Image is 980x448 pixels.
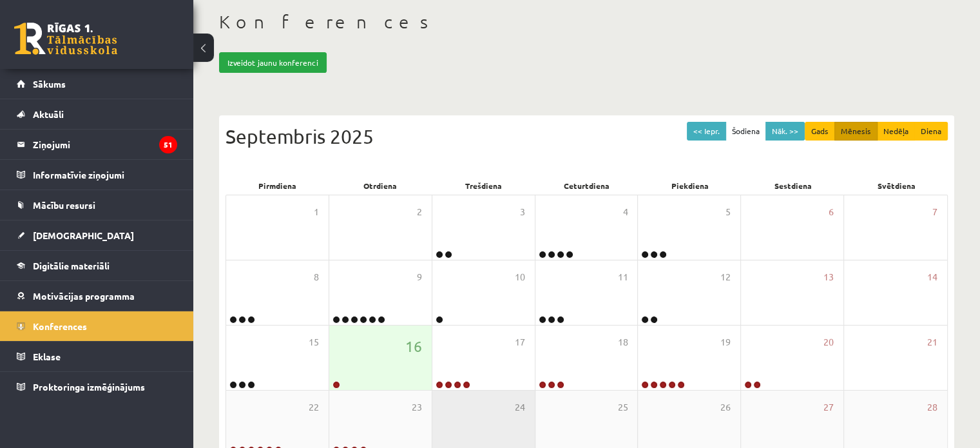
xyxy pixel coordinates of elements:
span: 8 [314,270,319,284]
div: Trešdiena [432,177,535,195]
a: Digitālie materiāli [17,251,177,280]
a: Proktoringa izmēģinājums [17,372,177,402]
span: 15 [309,335,319,349]
a: Eklase [17,342,177,371]
span: Digitālie materiāli [33,260,110,271]
a: [DEMOGRAPHIC_DATA] [17,220,177,250]
span: 27 [823,400,834,414]
div: Septembris 2025 [226,122,948,151]
div: Svētdiena [845,177,948,195]
span: 21 [927,335,937,349]
span: 1 [314,205,319,219]
span: Proktoringa izmēģinājums [33,381,145,393]
div: Otrdiena [329,177,432,195]
span: [DEMOGRAPHIC_DATA] [33,229,134,241]
span: Eklase [33,351,61,362]
span: 23 [412,400,422,414]
span: 9 [417,270,422,284]
span: Konferences [33,320,87,332]
span: 12 [720,270,731,284]
a: Ziņojumi51 [17,130,177,159]
span: Mācību resursi [33,199,95,211]
div: Pirmdiena [226,177,329,195]
span: 14 [927,270,937,284]
span: 19 [720,335,731,349]
span: Sākums [33,78,66,90]
span: 24 [515,400,525,414]
span: 25 [617,400,628,414]
span: 10 [515,270,525,284]
div: Ceturtdiena [535,177,638,195]
legend: Ziņojumi [33,130,177,159]
button: Nedēļa [877,122,915,141]
span: 18 [617,335,628,349]
div: Piekdiena [639,177,742,195]
span: 11 [617,270,628,284]
legend: Informatīvie ziņojumi [33,160,177,190]
h1: Konferences [219,11,954,33]
span: 17 [515,335,525,349]
a: Informatīvie ziņojumi [17,160,177,190]
button: Gads [805,122,835,141]
span: Aktuāli [33,108,64,120]
button: Mēnesis [834,122,878,141]
a: Aktuāli [17,99,177,129]
span: 5 [725,205,731,219]
a: Mācību resursi [17,190,177,220]
button: Šodiena [725,122,766,141]
a: Motivācijas programma [17,281,177,311]
span: 13 [823,270,834,284]
a: Konferences [17,311,177,341]
button: Nāk. >> [765,122,805,141]
span: 28 [927,400,937,414]
span: 2 [417,205,422,219]
span: Motivācijas programma [33,290,135,302]
span: 3 [520,205,525,219]
span: 22 [309,400,319,414]
span: 7 [932,205,937,219]
a: Sākums [17,69,177,99]
button: << Iepr. [687,122,726,141]
span: 20 [823,335,834,349]
span: 26 [720,400,731,414]
span: 4 [622,205,628,219]
div: Sestdiena [742,177,845,195]
a: Izveidot jaunu konferenci [219,52,327,73]
span: 6 [829,205,834,219]
a: Rīgas 1. Tālmācības vidusskola [14,23,117,55]
button: Diena [914,122,948,141]
span: 16 [405,335,422,357]
i: 51 [159,136,177,153]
